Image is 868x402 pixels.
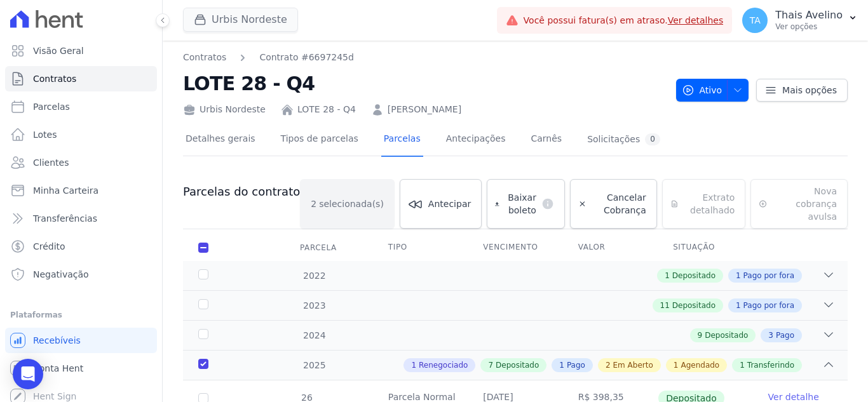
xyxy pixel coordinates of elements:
a: Ver detalhes [668,15,724,25]
a: Conta Hent [5,356,157,381]
a: Contratos [183,51,226,64]
a: Tipos de parcelas [278,123,361,157]
span: Parcelas [33,100,70,113]
span: selecionada(s) [319,198,384,210]
span: Pago [776,330,794,341]
nav: Breadcrumb [183,51,354,64]
div: 0 [645,133,660,145]
span: Recebíveis [33,334,81,347]
a: Antecipações [444,123,508,157]
span: 1 [411,359,416,371]
a: Mais opções [756,79,848,102]
h3: Parcelas do contrato [183,184,300,199]
span: 3 [768,330,773,341]
span: 1 [674,359,679,371]
span: Negativação [33,268,89,281]
span: Pago por fora [743,270,794,281]
span: Depositado [496,359,539,371]
span: 1 [736,300,741,311]
span: 1 [740,359,745,371]
a: Cancelar Cobrança [570,179,657,229]
a: Contratos [5,66,157,91]
div: Parcela [285,235,352,260]
a: Minha Carteira [5,178,157,203]
span: Renegociado [419,359,468,371]
span: Visão Geral [33,44,84,57]
span: Mais opções [782,84,837,97]
p: Ver opções [775,22,843,32]
th: Valor [563,234,658,261]
a: [PERSON_NAME] [388,103,461,116]
span: Você possui fatura(s) em atraso. [524,14,724,27]
th: Vencimento [468,234,562,261]
span: 11 [660,300,670,311]
span: Pago [567,359,585,371]
a: Antecipar [400,179,482,229]
a: Negativação [5,262,157,287]
span: Conta Hent [33,362,83,375]
span: Depositado [672,270,715,281]
span: 2 [311,198,316,210]
span: 1 [736,270,741,281]
a: Recebíveis [5,328,157,353]
a: Detalhes gerais [183,123,258,157]
span: Contratos [33,72,76,85]
span: Agendado [681,359,719,371]
a: Solicitações0 [585,123,663,157]
div: Open Intercom Messenger [13,359,43,389]
a: Parcelas [5,94,157,119]
button: Urbis Nordeste [183,8,298,32]
span: Antecipar [428,198,471,210]
span: Clientes [33,156,69,169]
span: Transferências [33,212,97,225]
span: Pago por fora [743,300,794,311]
span: Transferindo [747,359,794,371]
span: 1 [559,359,564,371]
p: Thais Avelino [775,9,843,22]
span: 9 [698,330,703,341]
nav: Breadcrumb [183,51,666,64]
th: Tipo [373,234,468,261]
span: Lotes [33,128,57,141]
a: Transferências [5,206,157,231]
span: Cancelar Cobrança [592,191,646,217]
a: Crédito [5,234,157,259]
a: Carnês [528,123,564,157]
span: 1 [665,270,670,281]
a: Visão Geral [5,38,157,64]
a: LOTE 28 - Q4 [297,103,356,116]
div: Plataformas [10,307,152,323]
span: TA [750,16,761,25]
span: Crédito [33,240,65,253]
span: Depositado [672,300,715,311]
th: Situação [658,234,752,261]
span: Ativo [682,79,722,102]
button: Ativo [676,79,749,102]
div: Urbis Nordeste [183,103,266,116]
span: Depositado [705,330,748,341]
a: Clientes [5,150,157,175]
button: TA Thais Avelino Ver opções [732,3,868,38]
span: 7 [488,359,493,371]
span: 2 [606,359,611,371]
a: Contrato #6697245d [259,51,354,64]
a: Lotes [5,122,157,147]
span: Em Aberto [613,359,653,371]
span: Minha Carteira [33,184,98,197]
a: Parcelas [381,123,423,157]
div: Solicitações [587,133,660,145]
h2: LOTE 28 - Q4 [183,69,666,98]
